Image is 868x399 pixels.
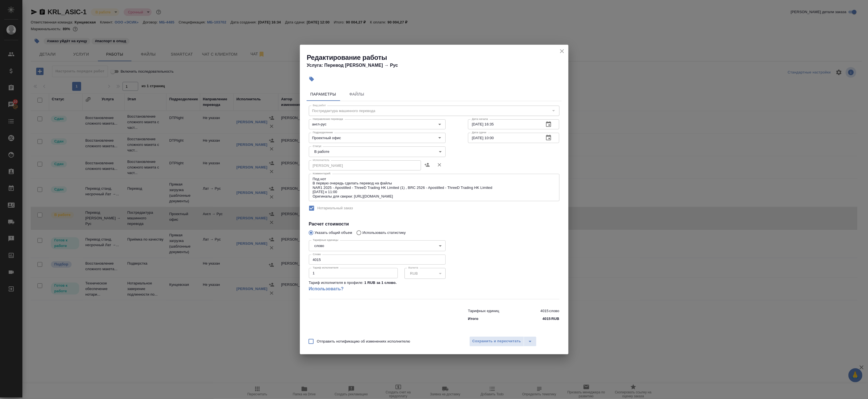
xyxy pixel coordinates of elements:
[436,120,444,128] button: Open
[317,205,353,211] span: Нотариальный заказ
[540,308,549,314] p: 4015
[309,280,364,286] p: Тариф исполнителя в профиле:
[436,134,444,142] button: Open
[310,91,337,98] span: Параметры
[305,73,318,85] button: Добавить тэг
[344,91,370,98] span: Файлы
[421,158,433,172] button: Назначить
[313,149,331,154] button: В работе
[307,53,568,62] h2: Редактирование работы
[558,47,566,55] button: close
[542,316,551,322] p: 4015
[309,146,446,157] div: В работе
[433,158,446,172] button: Удалить
[309,286,446,292] a: Использовать?
[404,268,446,279] div: RUB
[468,308,499,314] p: Тарифных единиц
[472,338,521,345] span: Сохранить и пересчитать
[551,316,559,322] p: RUB
[307,62,568,69] h4: Услуга: Перевод [PERSON_NAME] → Рус
[317,339,410,344] span: Отправить нотификацию об изменениях исполнителю
[468,316,478,322] p: Итого
[309,221,559,227] h4: Расчет стоимости
[313,177,556,198] textarea: Под нот В первую очередь сделать перевод на файлы NAR1 2025 - Apostilled - ThreeD Trading HK Limi...
[364,280,397,286] p: 1 RUB за 1 слово .
[469,336,524,346] button: Сохранить и пересчитать
[408,271,419,276] button: RUB
[309,240,446,251] div: слово
[549,308,559,314] p: слово
[469,336,537,346] div: split button
[313,243,326,248] button: слово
